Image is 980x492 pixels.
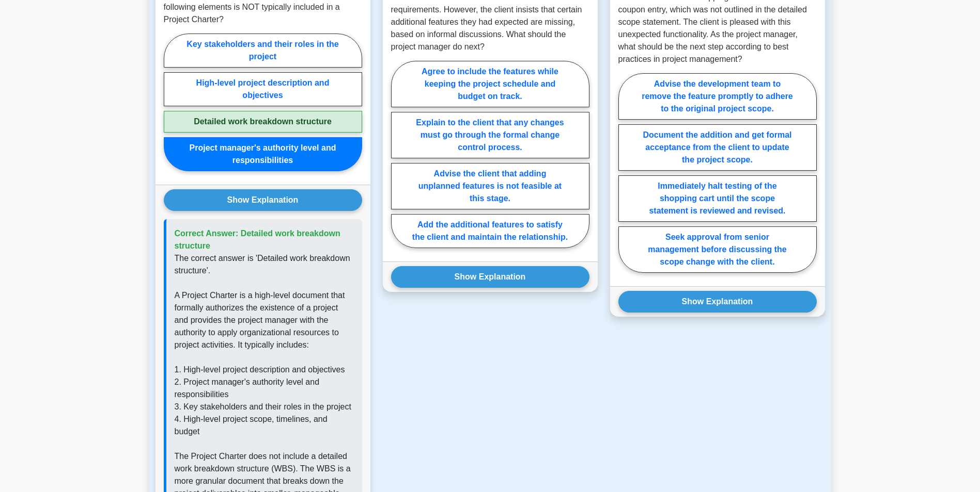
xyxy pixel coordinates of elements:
[391,266,589,288] button: Show Explanation
[175,229,340,250] span: Correct Answer: Detailed work breakdown structure
[618,175,817,222] label: Immediately halt testing of the shopping cart until the scope statement is reviewed and revised.
[618,226,817,273] label: Seek approval from senior management before discussing the scope change with the client.
[618,73,817,120] label: Advise the development team to remove the feature promptly to adhere to the original project scope.
[164,34,362,68] label: Key stakeholders and their roles in the project
[391,112,589,158] label: Explain to the client that any changes must go through the formal change control process.
[391,163,589,209] label: Advise the client that adding unplanned features is not feasible at this stage.
[164,111,362,133] label: Detailed work breakdown structure
[164,137,362,171] label: Project manager's authority level and responsibilities
[164,72,362,106] label: High-level project description and objectives
[391,61,589,107] label: Agree to include the features while keeping the project schedule and budget on track.
[618,291,817,313] button: Show Explanation
[391,214,589,248] label: Add the additional features to satisfy the client and maintain the relationship.
[618,124,817,171] label: Document the addition and get formal acceptance from the client to update the project scope.
[164,189,362,211] button: Show Explanation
